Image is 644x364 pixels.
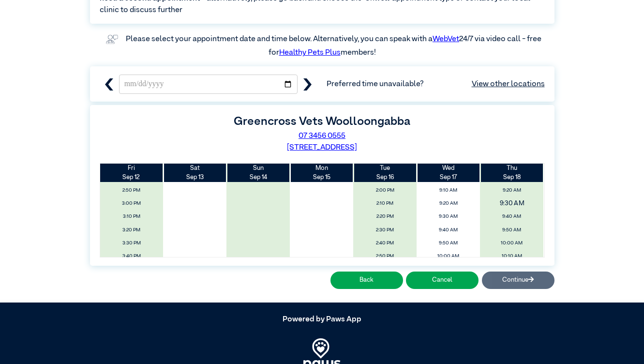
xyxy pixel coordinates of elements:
button: Cancel [406,272,479,288]
th: Sep 18 [480,164,543,182]
img: vet [103,31,121,47]
span: 9:20 AM [419,198,478,209]
span: 10:00 AM [419,251,478,262]
a: Healthy Pets Plus [279,49,341,57]
span: 9:20 AM [483,185,541,196]
span: 9:40 AM [419,225,478,236]
span: 3:30 PM [103,238,161,249]
span: Preferred time unavailable? [327,78,544,90]
span: 3:20 PM [103,225,161,236]
h5: Powered by Paws App [90,315,554,324]
span: 3:10 PM [103,211,161,222]
span: 2:50 PM [103,185,161,196]
th: Sep 14 [226,164,290,182]
span: 2:50 PM [356,251,414,262]
span: 9:50 AM [419,238,478,249]
a: [STREET_ADDRESS] [287,144,357,152]
span: 2:40 PM [356,238,414,249]
span: 3:40 PM [103,251,161,262]
a: WebVet [433,35,459,43]
span: 9:30 AM [419,211,478,222]
span: 10:10 AM [483,251,541,262]
a: View other locations [472,78,545,90]
span: 2:30 PM [356,225,414,236]
span: 2:20 PM [356,211,414,222]
span: 2:10 PM [356,198,414,209]
label: Greencross Vets Woolloongabba [234,116,410,127]
span: 10:00 AM [483,238,541,249]
th: Sep 16 [353,164,417,182]
span: 3:00 PM [103,198,161,209]
th: Sep 13 [163,164,226,182]
a: 07 3456 0555 [299,132,345,140]
th: Sep 15 [290,164,353,182]
span: 9:10 AM [419,185,478,196]
span: 9:40 AM [483,211,541,222]
th: Sep 17 [417,164,480,182]
span: 9:50 AM [483,225,541,236]
label: Please select your appointment date and time below. Alternatively, you can speak with a 24/7 via ... [126,35,543,57]
th: Sep 12 [100,164,164,182]
button: Back [330,272,403,288]
span: 9:30 AM [474,196,550,211]
span: 2:00 PM [356,185,414,196]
